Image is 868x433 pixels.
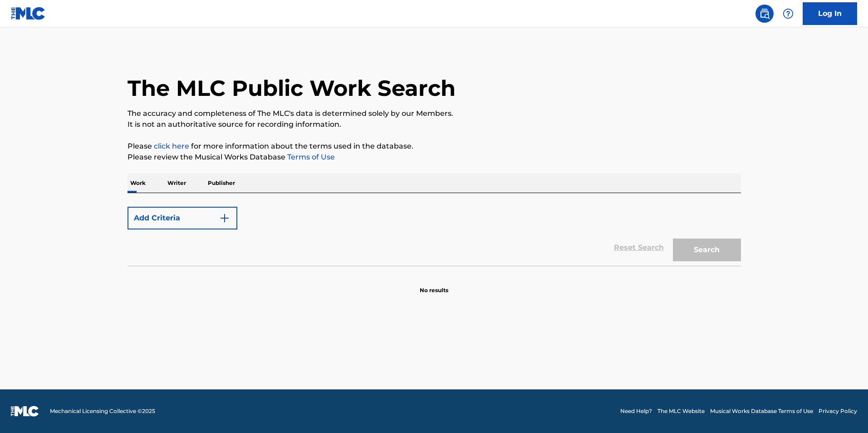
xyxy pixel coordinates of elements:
[819,407,857,415] a: Privacy Policy
[128,108,741,119] p: The accuracy and completeness of The MLC's data is determined solely by our Members.
[11,7,46,20] img: MLC Logo
[165,174,189,193] p: Writer
[710,407,813,415] a: Musical Works Database Terms of Use
[128,75,456,102] h1: The MLC Public Work Search
[803,2,857,25] a: Log In
[783,8,794,19] img: help
[755,5,774,23] a: Public Search
[657,407,705,415] a: The MLC Website
[420,275,448,294] p: No results
[759,8,770,19] img: search
[128,141,741,152] p: Please for more information about the terms used in the database.
[128,152,741,163] p: Please review the Musical Works Database
[779,5,797,23] div: Help
[128,119,741,130] p: It is not an authoritative source for recording information.
[219,213,230,224] img: 9d2ae6d4665cec9f34b9.svg
[128,207,237,229] button: Add Criteria
[50,407,155,415] span: Mechanical Licensing Collective © 2025
[620,407,652,415] a: Need Help?
[285,153,335,161] a: Terms of Use
[11,406,39,417] img: logo
[128,174,148,193] p: Work
[128,202,741,266] form: Search Form
[205,174,238,193] p: Publisher
[154,142,189,150] a: click here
